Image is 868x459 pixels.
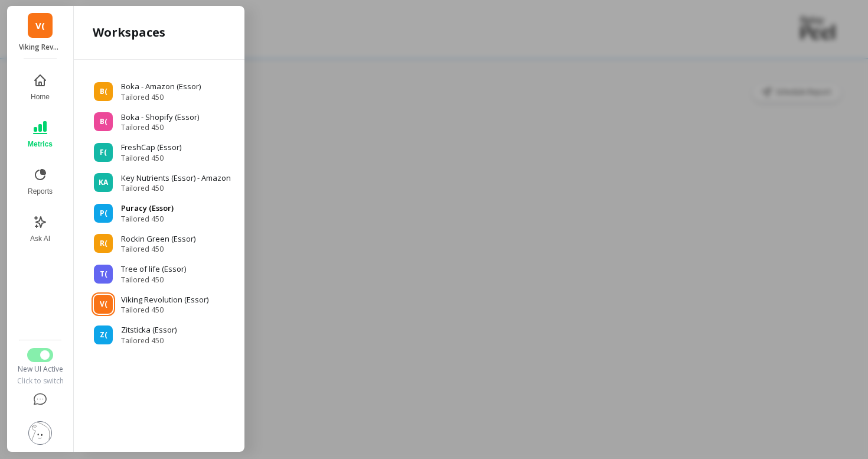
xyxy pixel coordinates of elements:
img: profile picture [28,421,52,445]
button: Home [21,66,60,109]
span: Tailored 450 [121,275,186,285]
button: Settings [16,414,64,452]
span: Tailored 450 [121,184,231,193]
span: Tailored 450 [121,305,208,315]
p: Key Nutrients (Essor) - Amazon [121,172,231,184]
span: T( [100,269,107,279]
span: Reports [28,187,53,196]
p: Tree of life (Essor) [121,263,186,275]
h2: Workspaces [93,24,165,41]
span: B( [100,87,107,96]
span: Tailored 450 [121,245,195,254]
div: New UI Active [16,364,64,374]
p: Viking Revolution (Essor) [19,43,62,52]
button: Help [16,386,64,414]
span: Z( [100,330,107,340]
span: Home [31,92,50,102]
span: Tailored 450 [121,123,199,132]
p: FreshCap (Essor) [121,142,181,154]
button: Reports [21,161,60,203]
span: R( [100,239,107,248]
span: Tailored 450 [121,93,201,102]
span: V( [35,19,45,32]
button: Metrics [21,113,60,156]
span: F( [100,148,107,157]
span: KA [99,178,108,187]
p: Rockin Green (Essor) [121,233,195,245]
p: Puracy (Essor) [121,203,174,214]
span: Tailored 450 [121,214,174,224]
div: Click to switch [16,376,64,386]
span: V( [100,300,107,309]
p: Boka - Amazon (Essor) [121,81,201,93]
span: B( [100,117,107,126]
span: Ask AI [30,234,50,243]
span: P( [100,209,107,218]
span: Tailored 450 [121,336,177,346]
span: Tailored 450 [121,154,181,163]
button: Switch to Legacy UI [27,348,53,362]
p: Viking Revolution (Essor) [121,294,208,306]
button: Ask AI [21,208,60,250]
p: Zitsticka (Essor) [121,324,177,336]
span: Metrics [28,139,53,149]
p: Boka - Shopify (Essor) [121,112,199,123]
